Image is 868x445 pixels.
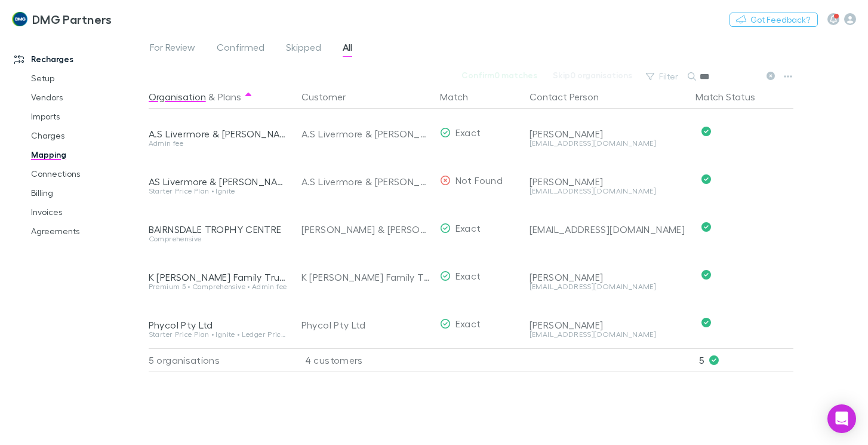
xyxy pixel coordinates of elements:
[730,13,818,27] button: Got Feedback?
[301,85,360,109] button: Customer
[701,174,711,184] svg: Confirmed
[701,127,711,136] svg: Confirmed
[530,85,613,109] button: Contact Person
[699,349,793,372] p: 5
[530,331,686,338] div: [EMAIL_ADDRESS][DOMAIN_NAME]
[19,164,155,183] a: Connections
[2,50,155,69] a: Recharges
[530,128,686,140] div: [PERSON_NAME]
[530,176,686,188] div: [PERSON_NAME]
[149,283,287,290] div: Premium 5 • Comprehensive • Admin fee
[301,158,430,205] div: A.S Livermore & [PERSON_NAME]
[149,271,287,283] div: K [PERSON_NAME] Family Trust
[149,223,287,235] div: BAIRNSDALE TROPHY CENTRE
[149,331,287,338] div: Starter Price Plan • Ignite • Ledger Price Plan
[19,202,155,222] a: Invoices
[149,319,287,331] div: Phycol Pty Ltd
[19,88,155,107] a: Vendors
[19,222,155,241] a: Agreements
[455,318,481,329] span: Exact
[530,188,686,195] div: [EMAIL_ADDRESS][DOMAIN_NAME]
[640,69,685,84] button: Filter
[12,12,27,26] img: DMG Partners's Logo
[455,127,481,138] span: Exact
[455,270,481,281] span: Exact
[701,270,711,280] svg: Confirmed
[701,318,711,327] svg: Confirmed
[19,126,155,145] a: Charges
[149,85,206,109] button: Organisation
[149,348,292,372] div: 5 organisations
[301,301,430,349] div: Phycol Pty Ltd
[530,283,686,290] div: [EMAIL_ADDRESS][DOMAIN_NAME]
[454,68,545,82] button: Confirm0 matches
[455,222,481,234] span: Exact
[530,319,686,331] div: [PERSON_NAME]
[301,253,430,301] div: K [PERSON_NAME] Family Trust
[545,68,640,82] button: Skip0 organisations
[19,107,155,126] a: Imports
[19,183,155,202] a: Billing
[19,145,155,164] a: Mapping
[149,176,287,188] div: AS Livermore & [PERSON_NAME]
[19,69,155,88] a: Setup
[292,348,435,372] div: 4 customers
[530,271,686,283] div: [PERSON_NAME]
[530,223,686,235] div: [EMAIL_ADDRESS][DOMAIN_NAME]
[695,85,769,109] button: Match Status
[530,140,686,147] div: [EMAIL_ADDRESS][DOMAIN_NAME]
[150,41,195,57] span: For Review
[301,110,430,158] div: A.S Livermore & [PERSON_NAME]
[218,85,241,109] button: Plans
[149,140,287,147] div: Admin fee
[286,41,321,57] span: Skipped
[701,222,711,232] svg: Confirmed
[149,235,287,243] div: Comprehensive
[149,188,287,195] div: Starter Price Plan • Ignite
[440,85,482,109] button: Match
[301,205,430,253] div: [PERSON_NAME] & [PERSON_NAME]
[343,41,352,57] span: All
[149,128,287,140] div: A.S Livermore & [PERSON_NAME]
[217,41,264,57] span: Confirmed
[455,174,503,186] span: Not Found
[149,85,287,109] div: &
[5,5,119,33] a: DMG Partners
[827,404,856,433] div: Open Intercom Messenger
[32,12,112,26] h3: DMG Partners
